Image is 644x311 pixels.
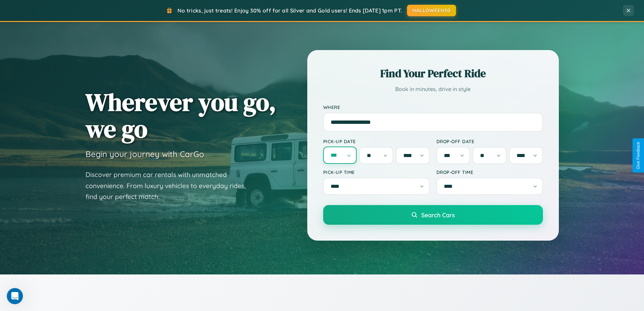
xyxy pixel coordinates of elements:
h1: Wherever you go, we go [86,89,276,142]
label: Pick-up Time [323,169,430,175]
p: Discover premium car rentals with unmatched convenience. From luxury vehicles to everyday rides, ... [86,169,255,202]
button: Search Cars [323,205,543,225]
label: Where [323,104,543,110]
span: Search Cars [421,211,455,219]
label: Drop-off Time [436,169,543,175]
button: HALLOWEEN30 [407,5,456,16]
span: No tricks, just treats! Enjoy 30% off for all Silver and Gold users! Ends [DATE] 1pm PT. [177,7,402,14]
h3: Begin your journey with CarGo [86,149,204,159]
p: Book in minutes, drive in style [323,84,543,94]
h2: Find Your Perfect Ride [323,66,543,81]
label: Drop-off Date [436,138,543,144]
label: Pick-up Date [323,138,430,144]
iframe: Intercom live chat [7,288,23,304]
div: Give Feedback [636,142,641,169]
